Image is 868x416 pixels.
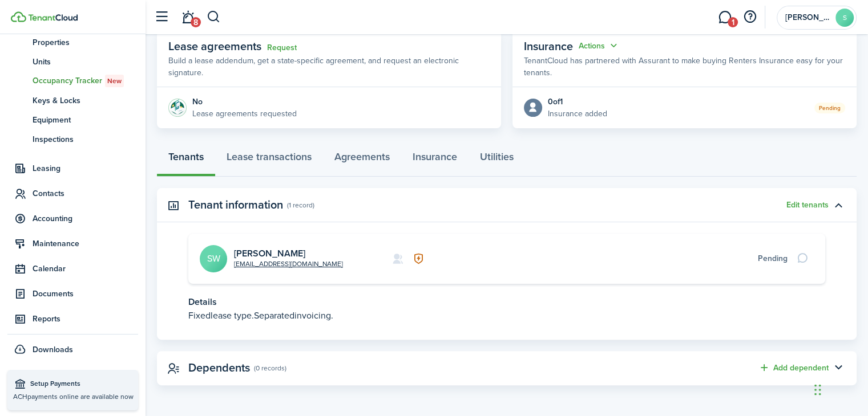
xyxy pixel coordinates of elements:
span: Keys & Locks [33,95,138,107]
button: Edit tenants [786,201,829,210]
div: Pending [758,252,788,264]
a: Units [7,52,138,71]
span: Leasing [33,162,138,174]
div: No [192,96,297,108]
a: Lease transactions [215,142,323,177]
button: Actions [579,39,620,52]
div: 拖动 [814,373,821,407]
a: Request [267,43,297,52]
span: Shawn [785,14,831,22]
div: 聊天小组件 [811,361,868,416]
span: Lease agreements [168,38,261,55]
a: [PERSON_NAME] [234,247,305,260]
a: Equipment [7,110,138,129]
span: Equipment [33,114,138,126]
img: TenantCloud [11,11,26,22]
panel-main-title: Dependents [188,361,250,374]
span: Contacts [33,187,138,199]
avatar-text: S [835,9,854,27]
avatar-text: SW [200,245,227,272]
a: Notifications [177,3,199,32]
p: TenantCloud has partnered with Assurant to make buying Renters Insurance easy for your tenants. [524,55,845,79]
span: 1 [728,17,738,27]
span: Documents [33,288,138,300]
span: Maintenance [33,238,138,250]
span: Setup Payments [30,378,132,390]
span: Reports [33,313,138,325]
a: Utilities [469,142,525,177]
panel-main-title: Tenant information [188,198,283,211]
img: TenantCloud [28,14,78,21]
button: Open menu [579,39,620,52]
panel-main-body: Toggle accordion [157,234,857,340]
p: Details [188,295,825,309]
span: 8 [191,17,201,27]
span: Properties [33,36,138,48]
span: Insurance [524,38,573,55]
a: Agreements [323,142,401,177]
p: ACH [13,391,132,402]
panel-main-subtitle: (0 records) [254,363,286,373]
span: New [107,76,122,86]
a: [EMAIL_ADDRESS][DOMAIN_NAME] [234,259,343,269]
span: Inspections [33,133,138,145]
span: Downloads [33,344,73,356]
a: Reports [7,308,138,330]
status: Pending [814,103,845,113]
a: Inspections [7,129,138,149]
a: Setup PaymentsACHpayments online are available now [7,370,138,410]
iframe: Chat Widget [811,361,868,416]
span: payments online are available now [27,391,134,402]
span: invoicing. [294,309,333,322]
a: Messaging [714,3,736,32]
button: Add dependent [758,361,829,374]
panel-main-subtitle: (1 record) [287,200,314,210]
button: Toggle accordion [829,358,848,378]
p: Lease agreements requested [192,108,297,120]
span: Accounting [33,213,138,225]
span: Calendar [33,263,138,275]
button: Search [207,7,221,27]
a: Occupancy TrackerNew [7,71,138,91]
p: Insurance added [548,108,607,120]
button: Toggle accordion [829,195,848,215]
a: Properties [7,32,138,52]
button: Open resource center [740,7,760,27]
span: Occupancy Tracker [33,75,138,87]
p: Fixed Separated [188,309,825,323]
img: Agreement e-sign [168,99,187,117]
p: Build a lease addendum, get a state-specific agreement, and request an electronic signature. [168,55,490,79]
div: 0 of 1 [548,96,607,108]
span: lease type. [211,309,254,322]
a: Insurance [401,142,469,177]
span: Units [33,56,138,68]
button: Open sidebar [151,6,172,28]
a: Keys & Locks [7,91,138,110]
